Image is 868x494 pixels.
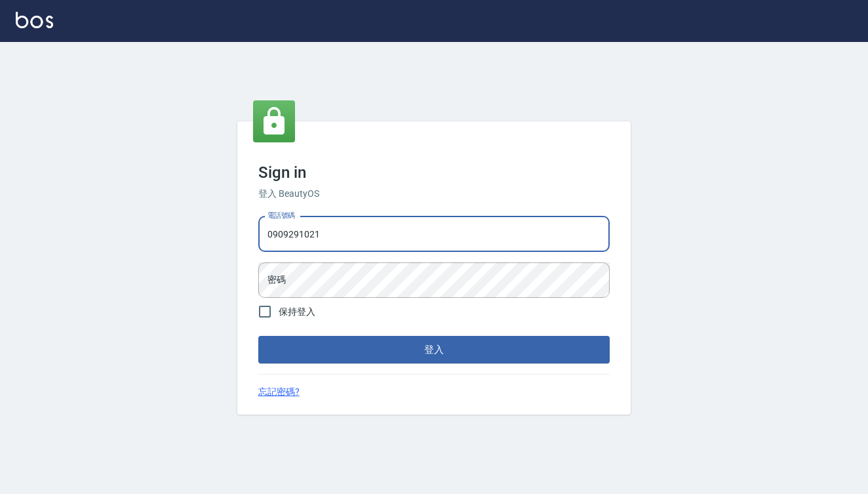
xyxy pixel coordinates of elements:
img: Logo [16,12,53,28]
button: 登入 [258,336,610,363]
a: 忘記密碼? [258,385,300,399]
h6: 登入 BeautyOS [258,187,610,201]
label: 電話號碼 [267,211,295,220]
h3: Sign in [258,163,610,182]
span: 保持登入 [279,305,315,319]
